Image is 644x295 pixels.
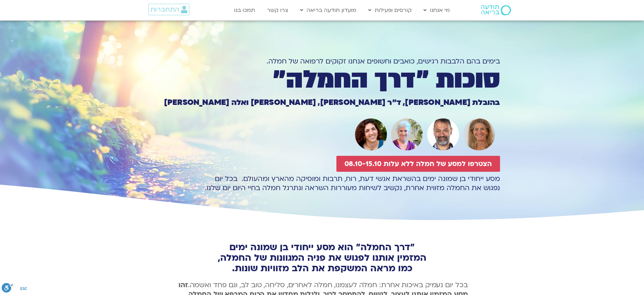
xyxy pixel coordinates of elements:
[365,4,415,17] a: קורסים ופעילות
[144,174,500,192] p: מסע ייחודי בן שמונה ימים בהשראת אנשי דעת, רוח, תרבות ומוסיקה מהארץ ומהעולם. בכל יום נפגוש את החמל...
[420,4,453,17] a: מי אנחנו
[481,5,511,15] img: תודעה בריאה
[176,242,468,274] h2: "דרך החמלה" הוא מסע ייחודי בן שמונה ימים המזמין אותנו לפגוש את פניה המגוונות של החמלה, כמו מראה ה...
[150,6,179,13] span: התחברות
[297,4,360,17] a: מועדון תודעה בריאה
[336,156,500,172] a: הצטרפו למסע של חמלה ללא עלות 08.10-15.10
[231,4,258,17] a: תמכו בנו
[148,4,189,15] a: התחברות
[144,99,500,106] h1: בהובלת [PERSON_NAME], ד״ר [PERSON_NAME], [PERSON_NAME] ואלה [PERSON_NAME]
[345,160,492,168] span: הצטרפו למסע של חמלה ללא עלות 08.10-15.10
[144,68,500,91] h1: סוכות ״דרך החמלה״
[144,57,500,66] h1: בימים בהם הלבבות רגישים, כואבים וחשופים אנחנו זקוקים לרפואה של חמלה.
[264,4,292,17] a: צרו קשר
